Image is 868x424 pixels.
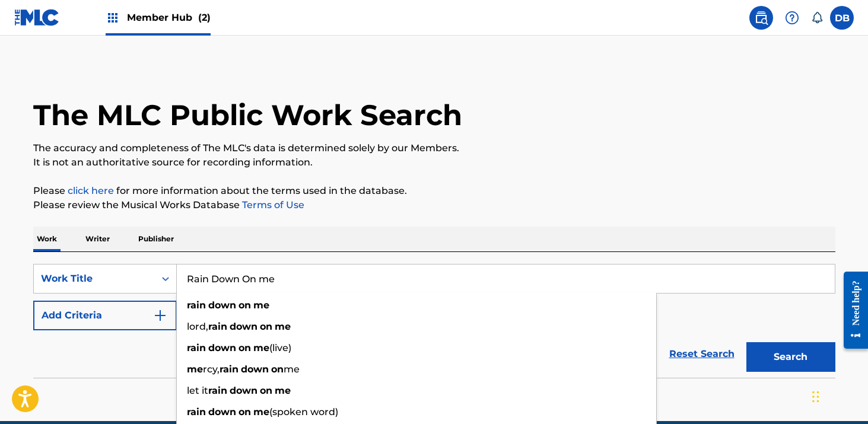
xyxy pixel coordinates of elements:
a: click here [68,185,114,196]
strong: me [275,321,291,332]
span: (2) [198,12,211,23]
img: search [754,11,768,25]
img: MLC Logo [14,9,60,26]
div: Notifications [811,12,823,24]
span: lord, [187,321,208,332]
div: Help [780,6,804,30]
strong: me [253,406,269,417]
span: me [284,364,300,375]
form: Search Form [33,264,835,378]
span: rcy, [203,364,220,375]
div: Work Title [41,272,148,286]
strong: rain [208,385,227,396]
strong: rain [220,364,239,375]
a: Reset Search [663,341,740,367]
span: let it [187,385,208,396]
iframe: Resource Center [835,263,868,358]
p: Publisher [135,227,177,251]
p: Please for more information about the terms used in the database. [33,184,835,198]
span: (live) [269,342,291,353]
p: It is not an authoritative source for recording information. [33,155,835,170]
p: Please review the Musical Works Database [33,198,835,212]
div: User Menu [830,6,854,30]
strong: on [239,342,251,353]
strong: rain [187,406,206,417]
strong: on [260,321,272,332]
div: Drag [812,379,819,415]
h1: The MLC Public Work Search [33,97,462,133]
strong: me [253,342,269,353]
strong: down [208,299,236,311]
p: Writer [82,227,113,251]
iframe: Chat Widget [809,367,868,424]
strong: on [271,364,284,375]
img: 9d2ae6d4665cec9f34b9.svg [153,308,167,323]
strong: on [239,406,251,417]
strong: on [260,385,272,396]
strong: me [253,299,269,311]
strong: down [208,342,236,353]
a: Public Search [749,6,773,30]
button: Add Criteria [33,301,177,330]
img: help [785,11,799,25]
a: Terms of Use [240,199,304,211]
strong: rain [187,299,206,311]
strong: rain [187,342,206,353]
strong: me [187,364,203,375]
span: (spoken word) [269,406,338,417]
strong: me [275,385,291,396]
p: Work [33,227,61,251]
strong: rain [208,321,227,332]
strong: on [239,299,251,311]
p: The accuracy and completeness of The MLC's data is determined solely by our Members. [33,141,835,155]
img: Top Rightsholders [106,11,120,25]
button: Search [746,342,835,372]
strong: down [230,321,257,332]
strong: down [230,385,257,396]
strong: down [241,364,269,375]
span: Member Hub [127,11,211,24]
strong: down [208,406,236,417]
